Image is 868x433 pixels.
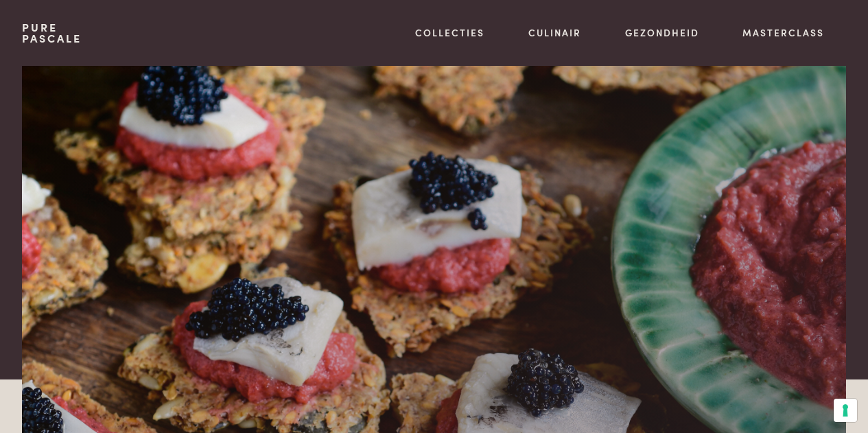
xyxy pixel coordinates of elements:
[415,25,484,40] a: Collecties
[742,25,824,40] a: Masterclass
[22,22,82,44] a: PurePascale
[834,399,857,422] button: Uw voorkeuren voor toestemming voor trackingtechnologieën
[625,25,699,40] a: Gezondheid
[528,25,581,40] a: Culinair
